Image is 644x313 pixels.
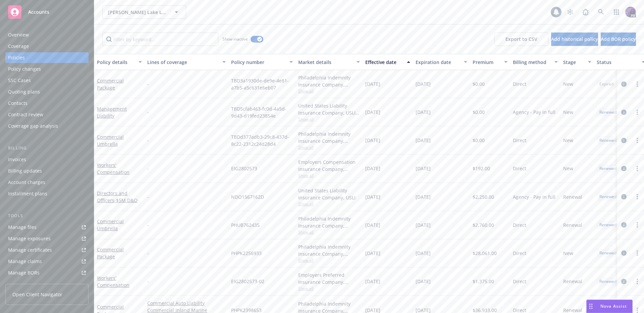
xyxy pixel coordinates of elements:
[513,59,550,66] div: Billing method
[416,278,431,285] span: [DATE]
[416,109,431,116] span: [DATE]
[601,36,636,42] span: Add BOR policy
[8,41,29,52] div: Coverage
[97,246,124,260] a: Commercial Package
[147,165,149,172] span: -
[5,75,89,86] a: SSC Cases
[12,291,62,298] span: Open Client Navigator
[513,222,526,229] span: Direct
[416,80,431,87] span: [DATE]
[298,229,360,235] span: Show all
[365,222,380,229] span: [DATE]
[599,137,616,143] span: Renewed
[633,136,641,144] a: more
[597,59,638,66] div: Status
[298,116,360,122] span: Show all
[231,193,264,200] span: NDO1567162D
[513,109,555,116] span: Agency - Pay in full
[5,109,89,120] a: Contract review
[600,303,627,309] span: Nova Assist
[231,278,264,285] span: EIG2802573-02
[298,173,360,178] span: Show all
[365,109,380,116] span: [DATE]
[8,109,43,120] div: Contract review
[473,109,485,116] span: $0.00
[147,59,218,66] div: Lines of coverage
[513,278,526,285] span: Direct
[563,193,582,200] span: Renewal
[413,54,470,70] button: Expiration date
[551,36,598,42] span: Add historical policy
[5,86,89,97] a: Quoting plans
[510,54,560,70] button: Billing method
[298,144,360,150] span: Show all
[222,36,248,42] span: Show inactive
[599,194,616,200] span: Renewed
[599,278,616,285] span: Renewed
[8,256,42,267] div: Manage claims
[94,54,145,70] button: Policy details
[416,59,460,66] div: Expiration date
[5,145,89,151] div: Billing
[97,59,135,66] div: Policy details
[5,245,89,255] a: Manage certificates
[8,188,47,199] div: Installment plans
[513,250,526,257] span: Direct
[8,29,29,40] div: Overview
[97,162,129,175] a: Workers' Compensation
[560,54,594,70] button: Stage
[5,166,89,176] a: Billing updates
[416,222,431,229] span: [DATE]
[551,33,598,46] button: Add historical policy
[298,88,360,94] span: Show all
[563,165,573,172] span: New
[610,5,623,19] a: Switch app
[601,33,636,46] button: Add BOR policy
[147,137,149,144] span: -
[8,233,51,244] div: Manage exposures
[114,197,138,203] span: - $5M D&O
[5,188,89,199] a: Installment plans
[5,267,89,278] a: Manage BORs
[147,193,149,200] span: -
[97,190,138,203] a: Directors and Officers
[416,137,431,144] span: [DATE]
[365,59,403,66] div: Effective date
[147,109,149,116] span: -
[473,165,490,172] span: $192.00
[5,233,89,244] span: Manage exposures
[513,80,526,87] span: Direct
[633,277,641,286] a: more
[473,80,485,87] span: $0.00
[473,222,494,229] span: $2,760.00
[633,249,641,257] a: more
[5,256,89,267] a: Manage claims
[231,77,293,91] span: TBD3a1930de-de9e-4e81-a7b5-a5c631e6eb07
[8,86,40,97] div: Quoting plans
[28,9,49,15] span: Accounts
[513,137,526,144] span: Direct
[8,64,41,74] div: Policy changes
[231,105,293,119] span: TBD5cfab463-fc0d-4a5d-9d43-d19fed23854e
[563,109,573,116] span: New
[620,108,628,116] a: circleInformation
[231,133,293,147] span: TBDd377adb3-29c8-437d-8c22-2312c24d28d4
[8,222,37,233] div: Manage files
[5,222,89,233] a: Manage files
[5,212,89,219] div: Tools
[473,250,497,257] span: $28,061.00
[633,80,641,88] a: more
[563,80,573,87] span: New
[298,201,360,207] span: Show all
[8,245,52,255] div: Manage certificates
[494,33,548,46] button: Export to CSV
[365,250,380,257] span: [DATE]
[563,5,577,19] a: Stop snowing
[620,136,628,144] a: circleInformation
[473,193,494,200] span: $2,250.00
[8,166,42,176] div: Billing updates
[473,59,500,66] div: Premium
[102,33,218,46] input: Filter by keyword...
[416,250,431,257] span: [DATE]
[633,193,641,201] a: more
